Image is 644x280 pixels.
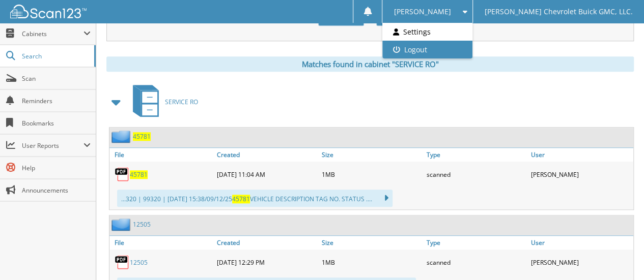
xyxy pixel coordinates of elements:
div: 1MB [319,252,424,272]
div: [DATE] 11:04 AM [214,164,319,184]
a: Settings [382,23,472,41]
span: Scan [22,74,91,83]
img: PDF.png [115,255,130,270]
div: scanned [424,164,528,184]
a: 12505 [133,220,151,229]
img: folder2.png [111,218,133,231]
a: 45781 [133,132,151,141]
span: User Reports [22,141,83,150]
div: 1MB [319,164,424,184]
a: Logout [382,41,472,58]
img: scan123-logo-white.svg [10,5,87,18]
a: Type [424,148,528,162]
div: [PERSON_NAME] [528,164,633,184]
div: [PERSON_NAME] [528,252,633,272]
a: User [528,236,633,250]
img: folder2.png [111,130,133,143]
div: [DATE] 12:29 PM [214,252,319,272]
img: PDF.png [115,167,130,182]
a: Type [424,236,528,250]
span: Bookmarks [22,119,91,128]
iframe: Chat Widget [593,231,644,280]
span: Help [22,164,91,172]
a: SERVICE RO [127,82,198,122]
span: Announcements [22,186,91,195]
span: [PERSON_NAME] Chevrolet Buick GMC, LLC. [484,9,632,15]
a: User [528,148,633,162]
span: Search [22,52,89,60]
a: Size [319,148,424,162]
span: SERVICE RO [165,98,198,106]
a: 45781 [130,170,148,179]
span: 45781 [232,195,250,203]
span: [PERSON_NAME] [394,9,451,15]
div: scanned [424,252,528,272]
a: 12505 [130,258,148,267]
div: ...320 | 99320 | [DATE] 15:38/09/12/25 VEHICLE DESCRIPTION TAG NO. STATUS .... [117,190,393,207]
a: Created [214,148,319,162]
a: Size [319,236,424,250]
a: Created [214,236,319,250]
a: File [109,236,214,250]
a: File [109,148,214,162]
div: Matches found in cabinet "SERVICE RO" [106,56,634,72]
span: Cabinets [22,29,83,38]
span: Reminders [22,97,91,105]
